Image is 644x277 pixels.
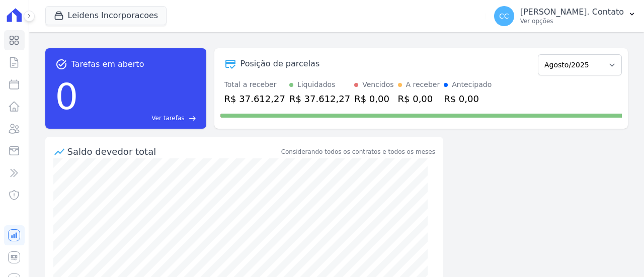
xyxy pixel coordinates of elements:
span: Ver tarefas [151,114,184,123]
button: Leidens Incorporacoes [45,6,167,25]
button: CC [PERSON_NAME]. Contato Ver opções [486,2,644,30]
div: R$ 37.612,27 [289,92,350,106]
div: R$ 0,00 [354,92,393,106]
div: Considerando todos os contratos e todos os meses [281,147,435,156]
div: Liquidados [297,79,336,90]
span: east [189,115,196,122]
div: Total a receber [224,79,285,90]
div: R$ 37.612,27 [224,92,285,106]
div: Antecipado [452,79,492,90]
p: [PERSON_NAME]. Contato [520,7,624,17]
div: R$ 0,00 [398,92,440,106]
div: Saldo devedor total [67,145,279,158]
span: Tarefas em aberto [71,58,144,70]
div: R$ 0,00 [444,92,492,106]
div: A receber [406,79,440,90]
div: 0 [55,70,78,123]
div: Posição de parcelas [240,58,320,70]
span: task_alt [55,58,67,70]
p: Ver opções [520,17,624,25]
div: Vencidos [362,79,393,90]
span: CC [499,13,509,20]
a: Ver tarefas east [82,114,196,123]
